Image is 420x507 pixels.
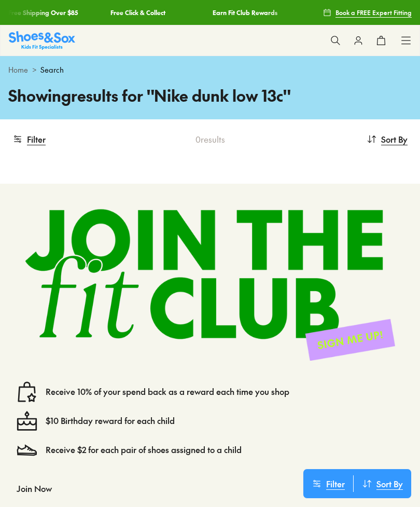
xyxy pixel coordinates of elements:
[12,128,46,150] button: Filter
[17,410,37,431] img: cake--candle-birthday-event-special-sweet-cake-bake.svg
[8,64,412,75] div: >
[335,8,412,17] span: Book a FREE Expert Fitting
[8,64,28,75] a: Home
[354,475,411,492] button: Sort By
[17,381,37,402] img: vector1.svg
[9,31,75,49] img: SNS_Logo_Responsive.svg
[323,3,412,22] a: Book a FREE Expert Fitting
[9,31,75,49] a: Shoes & Sox
[303,475,353,492] button: Filter
[17,477,52,500] button: Join Now
[46,386,289,398] a: Receive 10% of your spend back as a reward each time you shop
[8,84,290,107] h1: Showing results for " Nike dunk low 13c "
[376,477,403,490] span: Sort By
[8,192,412,377] img: join-up.png
[40,64,64,75] span: Search
[381,133,408,145] span: Sort By
[46,415,175,427] a: $10 Birthday reward for each child
[46,444,242,456] a: Receive $2 for each pair of shoes assigned to a child
[367,128,408,150] button: Sort By
[17,440,37,460] img: Vector_3098.svg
